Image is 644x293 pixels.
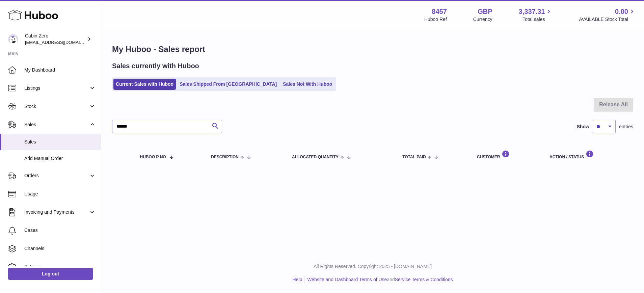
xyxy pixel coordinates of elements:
strong: GBP [478,7,492,16]
a: Help [293,277,302,282]
a: Sales Shipped From [GEOGRAPHIC_DATA] [177,79,279,90]
span: Add Manual Order [24,155,96,162]
label: Show [577,124,589,130]
span: entries [619,124,633,130]
span: Total paid [402,155,426,159]
span: Huboo P no [140,155,166,159]
span: Listings [24,85,89,91]
span: Cases [24,227,96,234]
span: Usage [24,191,96,197]
a: 3,337.31 Total sales [519,7,553,23]
span: [EMAIL_ADDRESS][DOMAIN_NAME] [25,39,99,45]
a: Current Sales with Huboo [113,79,176,90]
span: Description [211,155,239,159]
strong: 8457 [432,7,447,16]
div: Currency [473,16,492,23]
span: AVAILABLE Stock Total [579,16,636,23]
div: Customer [477,150,536,159]
a: 0.00 AVAILABLE Stock Total [579,7,636,23]
img: huboo@cabinzero.com [8,34,18,44]
span: ALLOCATED Quantity [292,155,339,159]
a: Log out [8,268,93,280]
span: Invoicing and Payments [24,209,89,215]
div: Action / Status [549,150,626,159]
span: 3,337.31 [519,7,545,16]
span: Total sales [522,16,553,23]
a: Service Terms & Conditions [395,277,453,282]
span: Channels [24,245,96,252]
h1: My Huboo - Sales report [112,44,633,55]
span: Orders [24,172,89,179]
a: Website and Dashboard Terms of Use [307,277,387,282]
h2: Sales currently with Huboo [112,61,199,71]
span: Sales [24,139,96,145]
span: Stock [24,103,89,110]
span: 0.00 [615,7,628,16]
div: Cabin Zero [25,33,86,46]
span: Sales [24,122,89,128]
span: My Dashboard [24,67,96,73]
div: Huboo Ref [424,16,447,23]
span: Settings [24,264,96,270]
a: Sales Not With Huboo [280,79,334,90]
p: All Rights Reserved. Copyright 2025 - [DOMAIN_NAME] [107,263,639,270]
li: and [305,276,453,283]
